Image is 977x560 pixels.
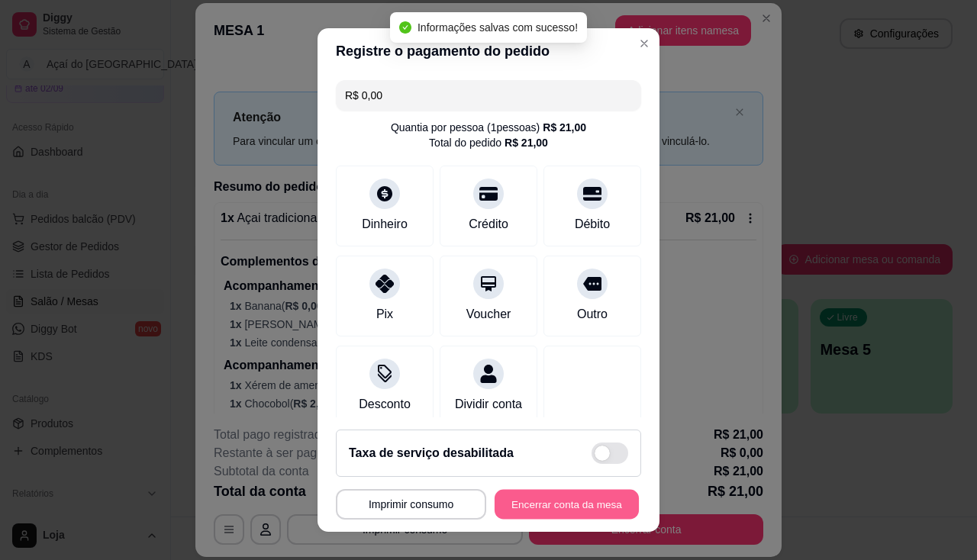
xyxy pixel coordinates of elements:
header: Registre o pagamento do pedido [318,28,659,74]
div: Dinheiro [362,215,408,233]
div: Pix [376,305,393,323]
div: R$ 21,00 [505,135,548,150]
div: Total do pedido [429,135,548,150]
div: R$ 21,00 [543,120,586,135]
div: Desconto [359,395,411,414]
div: Débito [575,215,610,233]
div: Dividir conta [455,395,522,414]
span: check-circle [399,21,411,34]
button: Imprimir consumo [336,489,486,520]
div: Quantia por pessoa ( 1 pessoas) [391,120,586,135]
div: Voucher [466,305,511,323]
h2: Taxa de serviço desabilitada [349,444,514,462]
button: Encerrar conta da mesa [495,490,639,520]
div: Crédito [469,215,508,233]
button: Close [632,31,656,56]
div: Outro [577,305,608,323]
span: Informações salvas com sucesso! [418,21,578,34]
input: Ex.: hambúrguer de cordeiro [345,80,632,111]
